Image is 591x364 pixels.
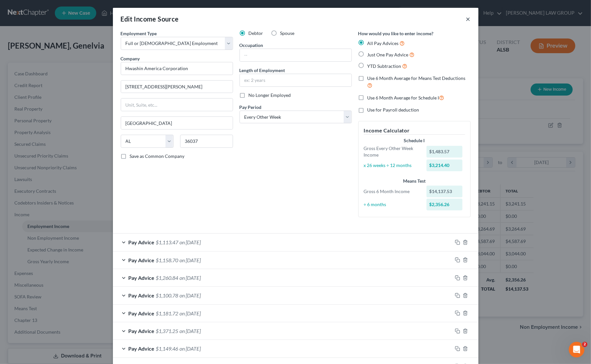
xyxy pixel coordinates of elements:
span: Just One Pay Advice [367,52,409,57]
input: Enter address... [121,81,233,93]
span: $1,100.78 [156,292,179,298]
span: on [DATE] [180,257,201,263]
span: No Longer Employed [249,92,291,98]
label: Length of Employment [240,67,285,74]
div: Gross 6 Month Income [361,188,424,195]
span: Company [121,56,140,61]
span: Pay Advice [129,275,155,281]
label: Occupation [240,42,263,49]
div: $14,137.53 [427,186,462,197]
span: All Pay Advices [367,40,399,46]
iframe: Intercom live chat [569,342,584,357]
span: 2 [582,342,587,347]
span: $1,149.46 [156,345,179,352]
span: YTD Subtraction [367,63,401,69]
input: Search company by name... [121,62,233,75]
span: on [DATE] [180,239,201,245]
div: Schedule I [364,137,465,144]
div: Edit Income Source [121,14,179,23]
span: Use for Payroll deduction [367,107,419,113]
input: Enter zip... [180,135,233,148]
input: Unit, Suite, etc... [121,99,233,111]
span: $1,181.72 [156,310,179,316]
span: Pay Advice [129,292,155,298]
span: $1,158.70 [156,257,179,263]
div: x 26 weeks ÷ 12 months [361,162,424,169]
span: $1,113.47 [156,239,179,245]
span: $1,371.25 [156,328,179,334]
input: -- [240,49,351,61]
span: Save as Common Company [130,153,185,159]
span: Pay Period [240,104,262,110]
div: $2,356.26 [427,199,462,210]
span: on [DATE] [180,275,201,281]
span: on [DATE] [180,345,201,352]
span: Use 6 Month Average for Schedule I [367,95,439,100]
span: $1,260.84 [156,275,179,281]
span: Pay Advice [129,310,155,316]
div: Means Test [364,178,465,184]
span: Pay Advice [129,328,155,334]
span: Employment Type [121,31,157,36]
div: $1,483.57 [427,146,462,158]
div: ÷ 6 months [361,201,424,208]
button: × [466,15,471,23]
span: Spouse [280,30,295,36]
span: on [DATE] [180,328,201,334]
span: Use 6 Month Average for Means Test Deductions [367,75,466,81]
div: $3,214.40 [427,159,462,171]
h5: Income Calculator [364,127,465,135]
span: on [DATE] [180,292,201,298]
label: How would you like to enter income? [358,30,434,37]
input: Enter city... [121,117,233,129]
input: ex: 2 years [240,74,351,86]
span: Pay Advice [129,239,155,245]
span: Pay Advice [129,345,155,352]
div: Gross Every Other Week Income [361,145,424,158]
span: Pay Advice [129,257,155,263]
span: on [DATE] [180,310,201,316]
span: Debtor [249,30,263,36]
